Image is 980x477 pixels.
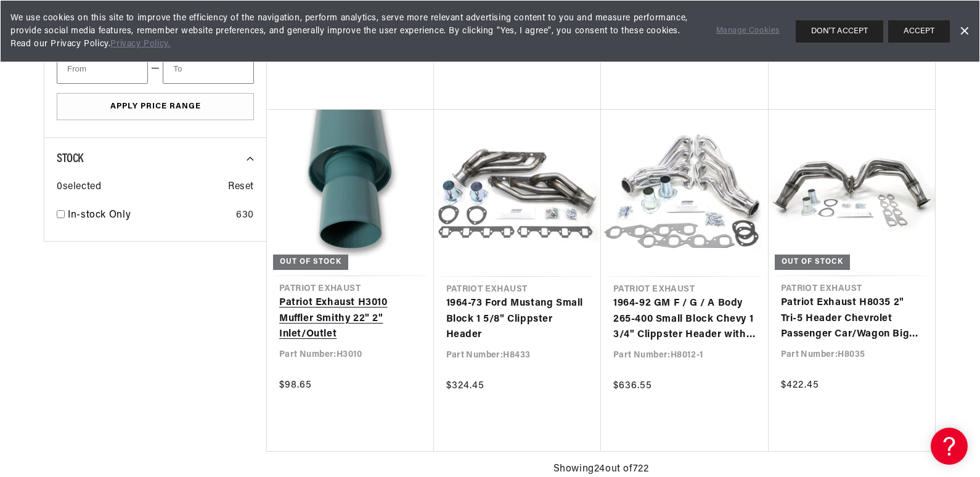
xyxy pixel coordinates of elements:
span: Reset [228,179,254,195]
a: Dismiss Banner [955,22,973,41]
button: Apply Price Range [57,93,254,121]
a: 1964-73 Ford Mustang Small Block 1 5/8" Clippster Header [446,296,589,343]
span: Stock [57,153,83,165]
input: To [163,54,254,84]
a: In-stock Only [68,208,231,224]
a: Patriot Exhaust H3010 Muffler Smithy 22" 2" Inlet/Outlet [279,295,422,343]
span: — [151,61,160,77]
input: From [57,54,148,84]
a: Privacy Policy. [110,39,170,49]
span: We use cookies on this site to improve the efficiency of the navigation, perform analytics, serve... [10,12,699,51]
a: Patriot Exhaust H8035 2" Tri-5 Header Chevrolet Passenger Car/Wagon Big Block Chevrolet 55-57 Raw... [781,295,923,343]
a: Manage Cookies [716,25,780,38]
div: 630 [236,208,254,224]
button: ACCEPT [888,20,950,43]
a: 1964-92 GM F / G / A Body 265-400 Small Block Chevy 1 3/4" Clippster Header with Metallic Ceramic... [613,296,756,343]
button: DON'T ACCEPT [796,20,883,43]
span: 0 selected [57,179,101,195]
